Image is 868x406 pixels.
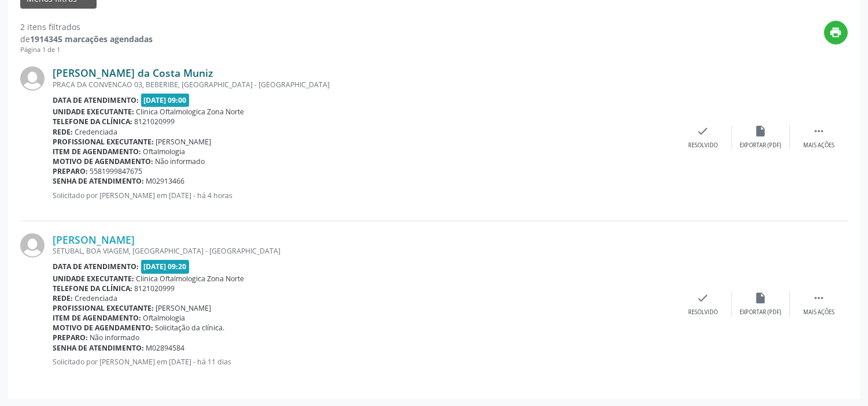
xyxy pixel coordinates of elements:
[53,233,135,246] a: [PERSON_NAME]
[53,66,213,79] a: [PERSON_NAME] da Costa Muniz
[53,80,674,90] div: PRACA DA CONVENCAO 03, BEBERIBE, [GEOGRAPHIC_DATA] - [GEOGRAPHIC_DATA]
[53,107,134,117] b: Unidade executante:
[53,343,144,353] b: Senha de atendimento:
[53,246,674,256] div: SETUBAL, BOA VIAGEM, [GEOGRAPHIC_DATA] - [GEOGRAPHIC_DATA]
[20,233,45,258] img: img
[688,141,718,150] div: Resolvido
[688,308,718,316] div: Resolvido
[755,125,767,137] i: insert_drive_file
[141,260,190,273] span: [DATE] 09:20
[156,303,212,313] span: [PERSON_NAME]
[53,157,153,166] b: Motivo de agendamento:
[136,107,245,117] span: Clinica Oftalmologica Zona Norte
[53,137,154,147] b: Profissional executante:
[697,125,710,137] i: check
[824,21,848,44] button: print
[53,176,144,186] b: Senha de atendimento:
[156,137,212,147] span: [PERSON_NAME]
[90,166,143,176] span: 5581999847675
[135,117,175,126] span: 8121020999
[90,333,140,342] span: Não informado
[53,117,132,126] b: Telefone da clínica:
[20,33,153,45] div: de
[53,262,139,271] b: Data de atendimento:
[755,292,767,304] i: insert_drive_file
[20,66,45,91] img: img
[30,33,153,44] strong: 1914345 marcações agendadas
[75,127,118,137] span: Credenciada
[146,176,185,186] span: M02913466
[53,166,88,176] b: Preparo:
[156,323,225,333] span: Solicitação da clínica.
[141,94,190,107] span: [DATE] 09:00
[53,357,674,367] p: Solicitado por [PERSON_NAME] em [DATE] - há 11 dias
[146,343,185,353] span: M02894584
[53,313,141,323] b: Item de agendamento:
[53,284,132,293] b: Telefone da clínica:
[740,141,782,150] div: Exportar (PDF)
[143,313,186,323] span: Oftalmologia
[136,274,245,284] span: Clinica Oftalmologica Zona Norte
[812,125,825,137] i: 
[697,292,710,304] i: check
[53,191,674,200] p: Solicitado por [PERSON_NAME] em [DATE] - há 4 horas
[20,21,153,33] div: 2 itens filtrados
[53,274,134,284] b: Unidade executante:
[75,293,118,303] span: Credenciada
[143,147,186,157] span: Oftalmologia
[740,308,782,316] div: Exportar (PDF)
[135,284,175,293] span: 8121020999
[156,157,205,166] span: Não informado
[812,292,825,304] i: 
[20,45,153,55] div: Página 1 de 1
[53,95,139,105] b: Data de atendimento:
[803,308,834,316] div: Mais ações
[830,26,843,39] i: print
[53,293,73,303] b: Rede:
[53,303,154,313] b: Profissional executante:
[53,127,73,137] b: Rede:
[53,323,153,333] b: Motivo de agendamento:
[803,141,834,150] div: Mais ações
[53,147,141,157] b: Item de agendamento:
[53,333,88,342] b: Preparo:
